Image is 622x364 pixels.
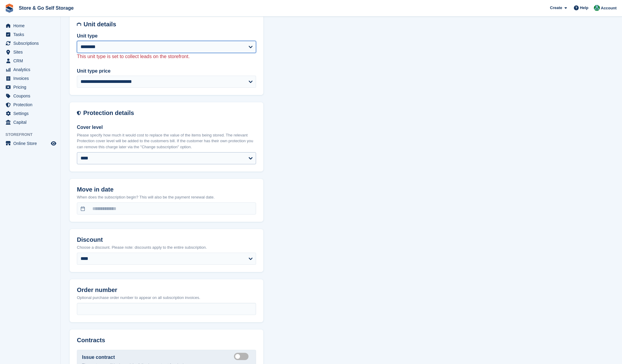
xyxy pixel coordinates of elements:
span: Online Store [13,139,50,148]
span: Capital [13,118,50,126]
span: Storefront [5,132,60,138]
a: Preview store [50,140,57,147]
h2: Move in date [77,186,256,193]
span: Create [550,5,562,11]
p: This unit type is set to collect leads on the storefront. [77,53,256,60]
label: Unit type [77,32,256,40]
label: Cover level [77,124,256,131]
a: menu [3,74,57,83]
span: Subscriptions [13,39,50,48]
a: menu [3,118,57,126]
span: Invoices [13,74,50,83]
a: menu [3,39,57,48]
img: Adeel Hussain [594,5,600,11]
span: Help [580,5,588,11]
a: menu [3,48,57,56]
h2: Discount [77,236,256,243]
img: unit-details-icon-595b0c5c156355b767ba7b61e002efae458ec76ed5ec05730b8e856ff9ea34a9.svg [77,21,81,28]
a: menu [3,83,57,91]
a: menu [3,21,57,30]
h2: Unit details [84,21,256,28]
h2: Contracts [77,337,256,344]
img: stora-icon-8386f47178a22dfd0bd8f6a31ec36ba5ce8667c1dd55bd0f319d3a0aa187defe.svg [5,4,14,13]
a: Store & Go Self Storage [16,3,76,13]
label: Unit type price [77,67,256,75]
a: menu [3,92,57,100]
span: Sites [13,48,50,56]
img: insurance-details-icon-731ffda60807649b61249b889ba3c5e2b5c27d34e2e1fb37a309f0fde93ff34a.svg [77,110,81,116]
a: menu [3,65,57,74]
span: Analytics [13,65,50,74]
span: Settings [13,109,50,118]
p: Please specify how much it would cost to replace the value of the items being stored. The relevan... [77,132,256,150]
a: menu [3,139,57,148]
span: CRM [13,57,50,65]
span: Coupons [13,92,50,100]
p: Choose a discount. Please note: discounts apply to the entire subscription. [77,244,256,251]
span: Home [13,21,50,30]
span: Tasks [13,30,50,39]
label: Issue contract [82,354,115,361]
a: menu [3,100,57,109]
a: menu [3,30,57,39]
a: menu [3,57,57,65]
a: menu [3,109,57,118]
h2: Protection details [83,110,256,116]
label: Create integrated contract [234,356,251,357]
span: Pricing [13,83,50,91]
span: Account [601,5,617,11]
p: Optional purchase order number to appear on all subscription invoices. [77,295,256,301]
h2: Order number [77,287,256,293]
span: Protection [13,100,50,109]
p: When does the subscription begin? This will also be the payment renewal date. [77,194,256,200]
